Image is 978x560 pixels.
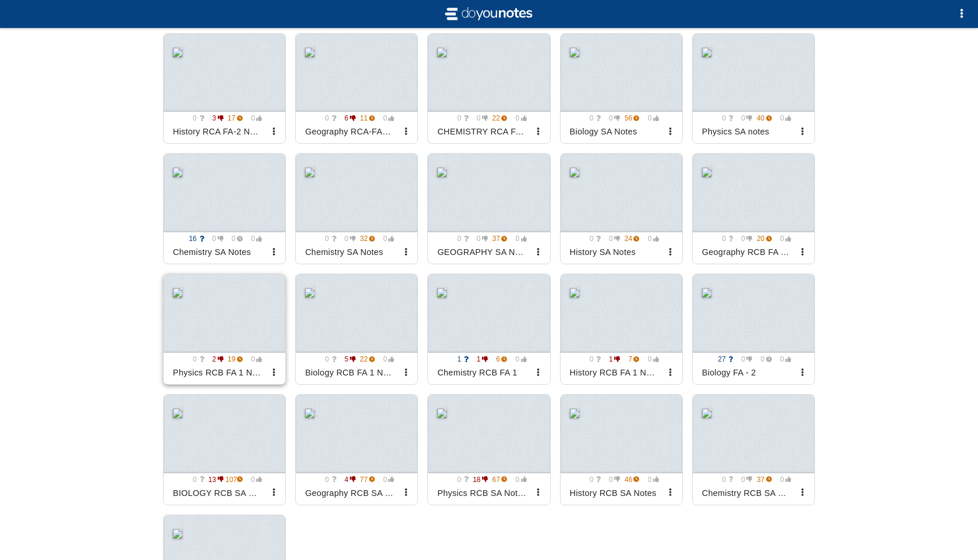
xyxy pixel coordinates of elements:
[442,5,536,23] img: svg+xml;base64,CiAgICAgIDxzdmcgdmlld0JveD0iLTIgLTIgMjAgNCIgeG1sbnM9Imh0dHA6Ly93d3cudzMub3JnLzIwMD...
[560,394,683,505] a: 0 0 46 0 History RCB SA Notes
[451,476,469,484] span: 0
[187,476,204,484] span: 0
[295,153,418,264] a: 0 0 32 0 Chemistry SA Notes
[168,484,267,502] div: BIOLOGY RCB SA Notes (1)
[295,394,418,505] a: 0 4 77 0 Geography RCB SA Notes
[377,114,395,122] span: 0
[357,235,375,243] span: 32
[187,235,204,243] span: 16
[470,235,488,243] span: 0
[583,355,601,363] span: 0
[583,114,601,122] span: 0
[206,476,224,484] span: 13
[300,243,399,261] div: Chemistry SA Notes
[163,33,286,144] a: 0 3 17 0 History RCA FA-2 Notes
[603,355,621,363] span: 1
[622,114,640,122] span: 56
[187,114,204,122] span: 0
[754,235,772,243] span: 20
[451,235,469,243] span: 0
[338,235,356,243] span: 0
[187,355,204,363] span: 0
[603,114,621,122] span: 0
[357,476,375,484] span: 77
[774,114,791,122] span: 0
[168,122,267,141] div: History RCA FA-2 Notes
[245,235,263,243] span: 0
[735,235,753,243] span: 0
[583,476,601,484] span: 0
[565,484,664,502] div: History RCB SA Notes
[565,363,664,382] div: History RCB FA 1 Notes
[163,394,286,505] a: 0 13 107 0 BIOLOGY RCB SA Notes (1)
[357,355,375,363] span: 22
[225,114,243,122] span: 17
[225,235,243,243] span: 0
[433,243,531,261] div: GEOGRAPHY SA NOTES
[774,355,791,363] span: 0
[300,363,399,382] div: Biology RCB FA 1 Notes
[377,235,395,243] span: 0
[754,476,772,484] span: 37
[715,355,733,363] span: 27
[735,355,753,363] span: 0
[642,235,659,243] span: 0
[774,235,791,243] span: 0
[300,122,399,141] div: Geography RCA-FA2 Notes
[642,114,659,122] span: 0
[622,235,640,243] span: 24
[427,394,550,505] a: 0 18 67 0 Physics RCB SA Notes
[470,114,488,122] span: 0
[206,355,224,363] span: 2
[433,484,531,502] div: Physics RCB SA Notes
[163,274,286,385] a: 0 2 19 0 Physics RCB FA 1 Notes
[509,355,527,363] span: 0
[168,243,267,261] div: Chemistry SA Notes
[622,476,640,484] span: 46
[622,355,640,363] span: 7
[163,153,286,264] a: 16 0 0 0 Chemistry SA Notes
[295,274,418,385] a: 0 5 22 0 Biology RCB FA 1 Notes
[509,235,527,243] span: 0
[509,476,527,484] span: 0
[451,355,469,363] span: 1
[225,476,243,484] span: 107
[603,476,621,484] span: 0
[338,114,356,122] span: 6
[319,476,336,484] span: 0
[715,476,733,484] span: 0
[245,355,263,363] span: 0
[427,153,550,264] a: 0 0 37 0 GEOGRAPHY SA NOTES
[295,33,418,144] a: 0 6 11 0 Geography RCA-FA2 Notes
[427,274,550,385] a: 1 1 6 0 Chemistry RCB FA 1
[377,355,395,363] span: 0
[692,153,815,264] a: 0 0 20 0 Geography RCB FA 1 Notes
[206,114,224,122] span: 3
[470,476,488,484] span: 18
[754,355,772,363] span: 0
[490,476,508,484] span: 67
[735,476,753,484] span: 0
[603,235,621,243] span: 0
[560,153,683,264] a: 0 0 24 0 History SA Notes
[319,235,336,243] span: 0
[319,355,336,363] span: 0
[560,274,683,385] a: 0 1 7 0 History RCB FA 1 Notes
[245,476,263,484] span: 0
[692,274,815,385] a: 27 0 0 0 Biology FA - 2
[774,476,791,484] span: 0
[206,235,224,243] span: 0
[565,122,664,141] div: Biology SA Notes
[560,33,683,144] a: 0 0 56 0 Biology SA Notes
[319,114,336,122] span: 0
[451,114,469,122] span: 0
[692,33,815,144] a: 0 0 40 0 Physics SA notes
[377,476,395,484] span: 0
[697,484,796,502] div: Chemistry RCB SA Notes
[433,363,531,382] div: Chemistry RCB FA 1
[490,235,508,243] span: 37
[245,114,263,122] span: 0
[470,355,488,363] span: 1
[168,363,267,382] div: Physics RCB FA 1 Notes
[697,122,796,141] div: Physics SA notes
